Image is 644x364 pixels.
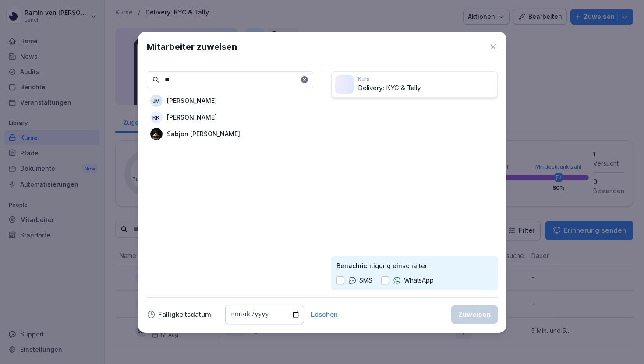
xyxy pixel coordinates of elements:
[147,40,237,53] h1: Mitarbeiter zuweisen
[311,311,338,318] button: Löschen
[358,83,494,93] p: Delivery: KYC & Tally
[167,129,240,138] p: Sabjon [PERSON_NAME]
[150,95,163,107] div: JM
[336,261,492,270] p: Benachrichtigung einschalten
[404,276,434,285] p: WhatsApp
[451,305,498,324] button: Zuweisen
[150,128,163,140] img: h7clb01ovh4kr02mjvny56iz.png
[358,75,494,83] p: Kurs
[158,311,211,318] p: Fälligkeitsdatum
[150,111,163,124] div: KK
[167,113,217,122] p: [PERSON_NAME]
[458,310,491,319] div: Zuweisen
[359,276,372,285] p: SMS
[167,96,217,105] p: [PERSON_NAME]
